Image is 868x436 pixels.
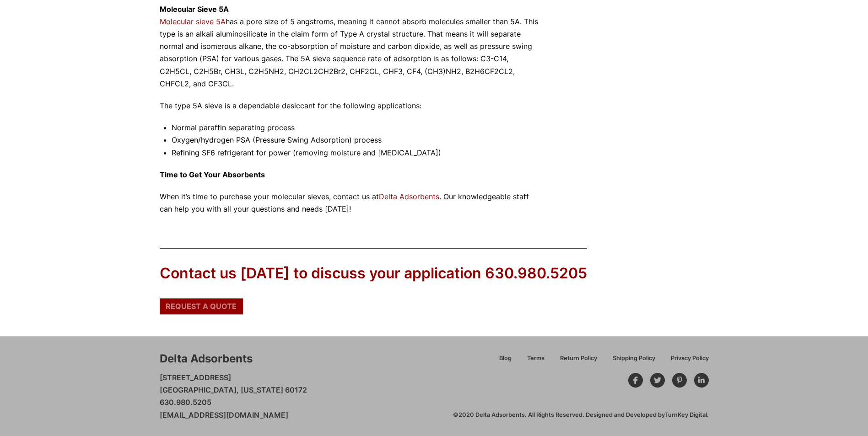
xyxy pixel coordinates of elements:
li: Refining SF6 refrigerant for power (removing moisture and [MEDICAL_DATA]) [172,147,541,159]
a: Blog [491,353,519,369]
span: Shipping Policy [613,356,655,362]
a: Shipping Policy [605,353,663,369]
div: Delta Adsorbents [160,351,253,367]
span: Blog [499,356,512,362]
p: When it’s time to purchase your molecular sieves, contact us at . Our knowledgeable staff can hel... [160,191,541,215]
div: ©2020 Delta Adsorbents. All Rights Reserved. Designed and Developed by . [453,411,709,419]
a: Return Policy [552,353,605,369]
a: Request a Quote [160,298,243,314]
strong: Time to Get Your Absorbents [160,170,265,179]
li: Normal paraffin separating process [172,122,541,134]
a: TurnKey Digital [665,411,707,418]
span: Request a Quote [166,303,237,310]
span: Privacy Policy [671,356,709,362]
p: The type 5A sieve is a dependable desiccant for the following applications: [160,100,541,112]
div: Contact us [DATE] to discuss your application 630.980.5205 [160,263,587,284]
a: Privacy Policy [663,353,709,369]
span: Terms [527,356,545,362]
strong: Molecular Sieve 5A [160,5,229,14]
a: Delta Adsorbents [379,192,439,201]
p: has a pore size of 5 angstroms, meaning it cannot absorb molecules smaller than 5A. This type is ... [160,3,541,90]
p: [STREET_ADDRESS] [GEOGRAPHIC_DATA], [US_STATE] 60172 630.980.5205 [160,372,307,421]
a: Terms [519,353,552,369]
span: Return Policy [560,356,597,362]
a: Molecular sieve 5A [160,17,226,26]
a: [EMAIL_ADDRESS][DOMAIN_NAME] [160,410,288,420]
li: Oxygen/hydrogen PSA (Pressure Swing Adsorption) process [172,134,541,146]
